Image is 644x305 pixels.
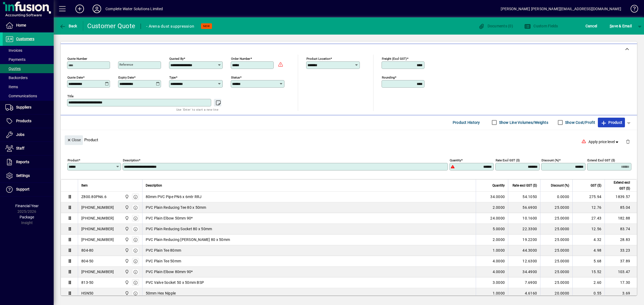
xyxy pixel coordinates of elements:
a: Jobs [3,128,54,142]
span: PVC Valve Socket 50 x 50mm BSP [146,280,204,285]
span: Quantity [492,183,505,188]
a: Communications [3,91,54,101]
span: Backorders [5,76,28,80]
span: Reports [16,160,29,164]
td: 20.0000 [540,288,572,299]
span: S [610,24,612,28]
span: 1.0000 [493,248,505,253]
span: 1.0000 [493,291,505,296]
a: Staff [3,142,54,155]
mat-label: Order number [231,57,250,60]
span: 24.0000 [490,215,505,221]
button: Product [598,118,625,127]
td: 25.0000 [540,224,572,235]
a: Support [3,183,54,196]
span: 50mm Hex Nipple [146,291,176,296]
mat-label: Rate excl GST ($) [496,158,520,162]
span: Suppliers [16,105,31,109]
span: 5.0000 [493,226,505,232]
span: 2.0000 [493,205,505,210]
a: Suppliers [3,101,54,114]
td: 5.68 [572,256,605,267]
span: PVC Plain Elbow 80mm 90* [146,269,193,274]
td: 33.23 [605,245,637,256]
td: 0.55 [572,288,605,299]
span: Product [601,118,622,127]
span: Documents (0) [478,24,513,28]
button: Delete [621,135,634,148]
span: Motueka [123,226,130,232]
div: HSN50 [81,291,93,296]
td: 85.04 [605,202,637,213]
td: 15.52 [572,267,605,277]
span: Close [67,136,81,144]
div: Complete Water Solutions Limited [105,5,163,13]
mat-label: Reference [119,63,133,66]
span: Product History [453,118,480,127]
span: Payments [5,57,25,62]
app-page-header-button: Close [63,137,84,142]
span: Back [59,24,77,28]
span: 3.0000 [493,280,505,285]
a: Payments [3,55,54,64]
span: PVC Plain Tee 50mm [146,258,181,264]
mat-hint: Use 'Enter' to start a new line [176,106,218,113]
a: Products [3,114,54,128]
span: Motueka [123,280,130,285]
a: Settings [3,169,54,183]
span: Apply price level [588,139,620,145]
td: 25.0000 [540,277,572,288]
a: Backorders [3,73,54,82]
span: PVC Plain Elbow 50mm 90* [146,215,193,221]
span: Cancel [586,22,597,30]
td: 12.76 [572,202,605,213]
span: ave & Email [610,22,632,30]
td: 25.0000 [540,235,572,245]
td: 2.60 [572,277,605,288]
div: [PHONE_NUMBER] [81,226,114,232]
div: Z800.80PN6.6 [81,194,107,199]
div: 22.3300 [511,226,537,232]
div: 12.6300 [511,258,537,264]
td: 37.89 [605,256,637,267]
span: Motueka [123,247,130,253]
span: Home [16,23,26,27]
div: - Arena dust suppression [146,22,194,31]
td: 182.88 [605,213,637,224]
mat-label: Rounding [382,75,395,79]
td: 25.0000 [540,245,572,256]
button: Apply price level [586,137,622,147]
mat-label: Quoted by [169,57,184,60]
td: 0.0000 [540,192,572,202]
mat-label: Extend excl GST ($) [587,158,615,162]
span: Jobs [16,132,24,137]
span: Motueka [123,204,130,210]
span: PVC Plain Reducing [PERSON_NAME] 80 x 50mm [146,237,230,242]
div: [PERSON_NAME] [PERSON_NAME][EMAIL_ADDRESS][DOMAIN_NAME] [501,5,621,13]
label: Show Line Volumes/Weights [498,120,548,125]
span: Motueka [123,237,130,243]
div: [PHONE_NUMBER] [81,237,114,242]
span: Motueka [123,269,130,275]
span: 2.0000 [493,237,505,242]
div: [PHONE_NUMBER] [81,269,114,274]
span: Custom Fields [524,24,558,28]
div: 804-50 [81,258,94,264]
div: [PHONE_NUMBER] [81,205,114,210]
button: Close [65,135,83,145]
mat-label: Description [123,158,139,162]
a: Quotes [3,64,54,73]
span: Quotes [5,66,21,71]
td: 17.30 [605,277,637,288]
mat-label: Freight (excl GST) [382,57,407,60]
td: 275.94 [572,192,605,202]
mat-label: Quote number [67,57,87,60]
td: 4.32 [572,235,605,245]
div: 4.6160 [511,291,537,296]
span: Rate excl GST ($) [513,183,537,188]
span: PVC Plain Tee 80mm [146,248,181,253]
span: Item [81,183,88,188]
div: [PHONE_NUMBER] [81,215,114,221]
a: Items [3,82,54,91]
td: 4.98 [572,245,605,256]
